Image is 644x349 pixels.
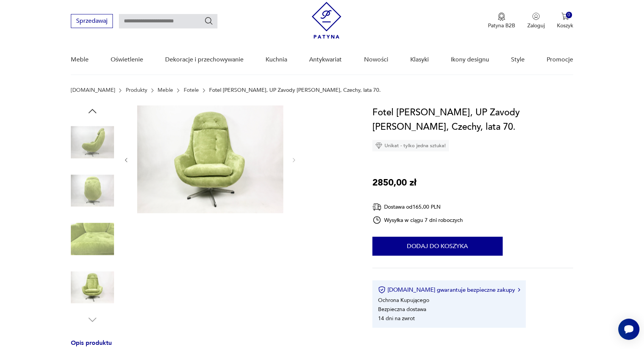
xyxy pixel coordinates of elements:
button: [DOMAIN_NAME] gwarantuje bezpieczne zakupy [378,286,520,294]
a: Ikona medaluPatyna B2B [488,13,515,29]
p: Koszyk [557,22,573,29]
a: Klasyki [410,45,429,74]
li: Bezpieczna dostawa [378,306,426,313]
button: 0Koszyk [557,13,573,29]
p: Fotel [PERSON_NAME], UP Zavody [PERSON_NAME], Czechy, lata 70. [209,87,381,93]
a: Style [511,45,525,74]
li: 14 dni na zwrot [378,315,415,322]
a: Meble [158,87,173,93]
div: Dostawa od 165,00 PLN [372,202,463,212]
div: Unikat - tylko jedna sztuka! [372,140,449,151]
a: Oświetlenie [111,45,143,74]
p: 2850,00 zł [372,176,416,190]
img: Zdjęcie produktu Fotel Peggy, UP Zavody Rousinov, Czechy, lata 70. [71,121,114,164]
img: Ikonka użytkownika [532,13,540,20]
img: Ikona koszyka [561,13,569,20]
a: Dekoracje i przechowywanie [165,45,244,74]
a: Promocje [547,45,573,74]
a: Ikony designu [451,45,489,74]
button: Zaloguj [527,13,545,29]
button: Patyna B2B [488,13,515,29]
a: Produkty [126,87,147,93]
img: Zdjęcie produktu Fotel Peggy, UP Zavody Rousinov, Czechy, lata 70. [71,169,114,212]
a: Sprzedawaj [71,19,113,24]
button: Dodaj do koszyka [372,237,503,256]
img: Ikona diamentu [375,142,382,149]
a: Kuchnia [266,45,287,74]
p: Patyna B2B [488,22,515,29]
li: Ochrona Kupującego [378,297,429,304]
img: Patyna - sklep z meblami i dekoracjami vintage [312,2,341,39]
img: Zdjęcie produktu Fotel Peggy, UP Zavody Rousinov, Czechy, lata 70. [71,266,114,309]
div: 0 [566,12,572,18]
p: Zaloguj [527,22,545,29]
a: Nowości [364,45,388,74]
a: Antykwariat [309,45,342,74]
a: [DOMAIN_NAME] [71,87,115,93]
img: Ikona dostawy [372,202,381,212]
img: Ikona certyfikatu [378,286,386,294]
button: Sprzedawaj [71,14,113,28]
h1: Fotel [PERSON_NAME], UP Zavody [PERSON_NAME], Czechy, lata 70. [372,105,573,134]
a: Meble [71,45,89,74]
button: Szukaj [204,16,213,25]
div: Wysyłka w ciągu 7 dni roboczych [372,215,463,225]
img: Ikona medalu [498,13,505,21]
img: Zdjęcie produktu Fotel Peggy, UP Zavody Rousinov, Czechy, lata 70. [137,105,283,213]
img: Ikona strzałki w prawo [518,288,520,292]
img: Zdjęcie produktu Fotel Peggy, UP Zavody Rousinov, Czechy, lata 70. [71,217,114,261]
a: Fotele [184,87,199,93]
iframe: Smartsupp widget button [618,319,639,340]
